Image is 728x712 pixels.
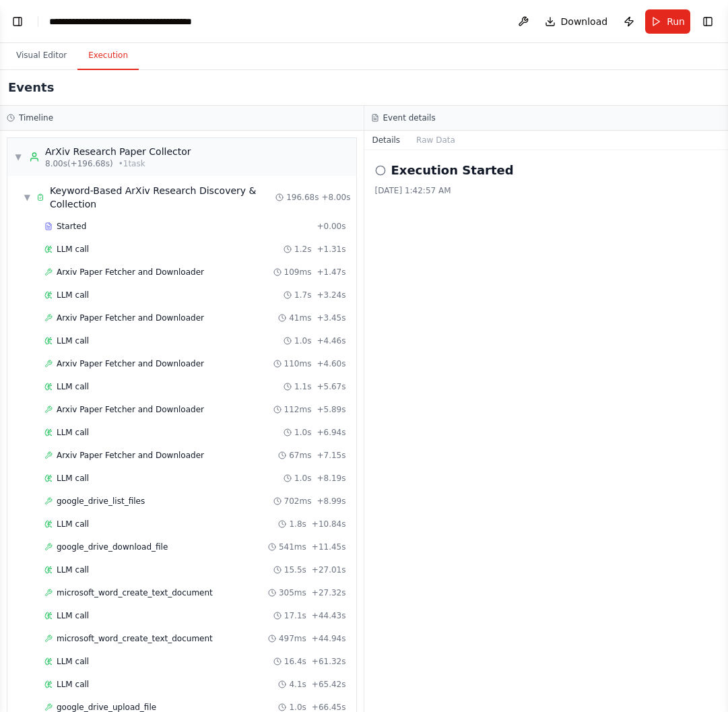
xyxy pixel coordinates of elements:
span: 1.0s [294,473,311,484]
button: Download [539,9,614,34]
div: ArXiv Research Paper Collector [45,145,191,158]
span: Arxiv Paper Fetcher and Downloader [57,404,204,415]
span: + 8.19s [317,473,345,484]
span: google_drive_list_files [57,496,145,507]
span: + 7.15s [317,450,345,461]
button: Details [364,131,409,150]
span: 1.2s [294,244,311,255]
span: LLM call [57,610,89,621]
h3: Event details [383,112,436,123]
button: Raw Data [408,131,463,150]
span: + 5.89s [317,404,345,415]
span: LLM call [57,519,89,529]
span: ▼ [24,192,31,203]
span: 4.1s [289,679,306,690]
span: LLM call [57,381,89,392]
span: Arxiv Paper Fetcher and Downloader [57,267,204,278]
span: 541ms [279,542,306,552]
span: Download [561,15,608,28]
span: LLM call [57,473,89,484]
span: + 1.31s [317,244,345,255]
span: + 3.24s [317,290,345,300]
span: + 3.45s [317,313,345,323]
h3: Timeline [19,112,53,123]
span: + 6.94s [317,427,345,438]
span: microsoft_word_create_text_document [57,587,213,598]
span: • 1 task [119,158,145,169]
span: Started [57,221,86,232]
span: + 10.84s [312,519,346,529]
span: LLM call [57,427,89,438]
nav: breadcrumb [49,15,192,28]
span: 196.68s [286,192,319,203]
span: Arxiv Paper Fetcher and Downloader [57,450,204,461]
span: 17.1s [284,610,306,621]
button: Execution [77,42,139,70]
span: Arxiv Paper Fetcher and Downloader [57,313,204,323]
span: microsoft_word_create_text_document [57,633,213,644]
span: + 27.01s [312,564,346,575]
span: LLM call [57,656,89,667]
span: + 44.43s [312,610,346,621]
span: 1.0s [294,335,311,346]
span: + 4.46s [317,335,345,346]
span: 109ms [284,267,312,278]
span: 15.5s [284,564,306,575]
span: Arxiv Paper Fetcher and Downloader [57,358,204,369]
span: google_drive_download_file [57,542,168,552]
span: + 8.99s [317,496,345,507]
span: 112ms [284,404,312,415]
span: + 61.32s [312,656,346,667]
span: 67ms [289,450,311,461]
span: + 65.42s [312,679,346,690]
span: 497ms [279,633,306,644]
h2: Execution Started [391,161,514,180]
span: ▼ [14,152,22,162]
h2: Events [8,78,54,97]
button: Run [645,9,690,34]
div: [DATE] 1:42:57 AM [375,185,718,196]
span: + 4.60s [317,358,345,369]
span: LLM call [57,679,89,690]
span: LLM call [57,335,89,346]
span: 1.0s [294,427,311,438]
button: Show left sidebar [8,12,27,31]
span: + 8.00s [321,192,350,203]
span: LLM call [57,564,89,575]
span: 702ms [284,496,312,507]
span: 110ms [284,358,312,369]
span: 8.00s (+196.68s) [45,158,113,169]
span: Run [667,15,685,28]
span: + 11.45s [312,542,346,552]
span: 16.4s [284,656,306,667]
button: Visual Editor [5,42,77,70]
button: Show right sidebar [698,12,717,31]
span: 1.1s [294,381,311,392]
span: + 1.47s [317,267,345,278]
span: LLM call [57,244,89,255]
span: 41ms [289,313,311,323]
span: LLM call [57,290,89,300]
span: + 44.94s [312,633,346,644]
span: + 5.67s [317,381,345,392]
span: 1.7s [294,290,311,300]
span: 305ms [279,587,306,598]
span: + 0.00s [317,221,345,232]
span: Keyword-Based ArXiv Research Discovery & Collection [50,184,275,211]
span: 1.8s [289,519,306,529]
span: + 27.32s [312,587,346,598]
